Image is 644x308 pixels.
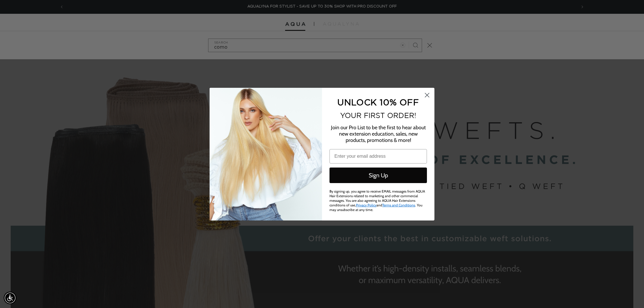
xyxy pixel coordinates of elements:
span: YOUR FIRST ORDER! [340,111,416,119]
button: Sign Up [329,168,427,183]
span: Join our Pro List to be the first to hear about new extension education, sales, new products, pro... [331,124,426,143]
div: Accessibility Menu [4,292,16,304]
iframe: Chat Widget [615,280,644,308]
a: Privacy Policy [356,203,376,207]
span: UNLOCK 10% OFF [337,97,419,107]
a: Terms and Conditions [382,203,415,207]
button: Close dialog [422,90,432,100]
img: daab8b0d-f573-4e8c-a4d0-05ad8d765127.png [210,88,322,220]
span: By signing up, you agree to receive EMAIL messages from AQUA Hair Extensions related to marketing... [329,189,425,212]
input: Enter your email address [329,149,427,163]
